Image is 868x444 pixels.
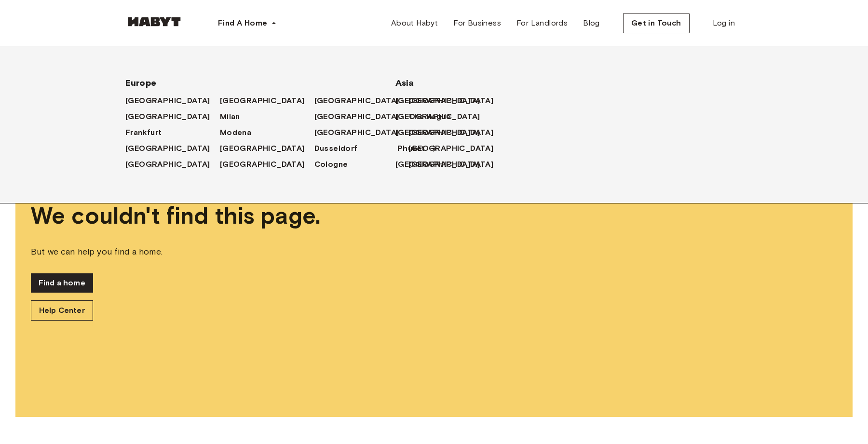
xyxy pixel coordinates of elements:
[31,273,93,293] a: Find a home
[125,143,220,154] a: [GEOGRAPHIC_DATA]
[575,13,608,33] a: Blog
[395,95,490,107] a: [GEOGRAPHIC_DATA]
[516,17,568,29] span: For Landlords
[314,127,409,138] a: [GEOGRAPHIC_DATA]
[705,13,743,33] a: Log in
[314,111,399,122] span: [GEOGRAPHIC_DATA]
[408,127,503,138] a: [GEOGRAPHIC_DATA]
[395,127,480,138] span: [GEOGRAPHIC_DATA]
[125,127,162,138] span: Frankfurt
[125,111,220,122] a: [GEOGRAPHIC_DATA]
[220,159,314,170] a: [GEOGRAPHIC_DATA]
[125,111,210,122] span: [GEOGRAPHIC_DATA]
[314,143,367,154] a: Dusseldorf
[395,127,490,138] a: [GEOGRAPHIC_DATA]
[31,202,837,230] span: We couldn't find this page.
[713,17,735,29] span: Log in
[125,127,172,138] a: Frankfurt
[220,127,261,138] a: Modena
[408,159,503,170] a: [GEOGRAPHIC_DATA]
[220,111,240,122] span: Milan
[314,143,358,154] span: Dusseldorf
[395,95,480,107] span: [GEOGRAPHIC_DATA]
[395,111,480,122] span: [GEOGRAPHIC_DATA]
[314,159,358,170] a: Cologne
[383,13,446,33] a: About Habyt
[395,159,480,170] span: [GEOGRAPHIC_DATA]
[631,17,681,29] span: Get in Touch
[395,111,490,122] a: [GEOGRAPHIC_DATA]
[218,17,267,29] span: Find A Home
[314,127,399,138] span: [GEOGRAPHIC_DATA]
[314,111,409,122] a: [GEOGRAPHIC_DATA]
[125,95,220,107] a: [GEOGRAPHIC_DATA]
[220,111,250,122] a: Milan
[623,13,690,33] button: Get in Touch
[509,13,575,33] a: For Landlords
[31,300,93,321] a: Help Center
[391,17,438,29] span: About Habyt
[125,95,210,107] span: [GEOGRAPHIC_DATA]
[446,13,509,33] a: For Business
[453,17,501,29] span: For Business
[125,159,220,170] a: [GEOGRAPHIC_DATA]
[31,245,837,258] span: But we can help you find a home.
[397,143,434,154] a: Phuket
[395,77,473,89] span: Asia
[125,159,210,170] span: [GEOGRAPHIC_DATA]
[408,143,493,154] span: [GEOGRAPHIC_DATA]
[397,143,425,154] span: Phuket
[395,159,490,170] a: [GEOGRAPHIC_DATA]
[220,143,305,154] span: [GEOGRAPHIC_DATA]
[314,95,409,107] a: [GEOGRAPHIC_DATA]
[583,17,600,29] span: Blog
[220,143,314,154] a: [GEOGRAPHIC_DATA]
[314,159,348,170] span: Cologne
[408,143,503,154] a: [GEOGRAPHIC_DATA]
[125,143,210,154] span: [GEOGRAPHIC_DATA]
[220,127,251,138] span: Modena
[210,13,285,33] button: Find A Home
[314,95,399,107] span: [GEOGRAPHIC_DATA]
[125,77,365,89] span: Europe
[220,95,314,107] a: [GEOGRAPHIC_DATA]
[408,95,503,107] a: [GEOGRAPHIC_DATA]
[220,159,305,170] span: [GEOGRAPHIC_DATA]
[220,95,305,107] span: [GEOGRAPHIC_DATA]
[125,17,183,27] img: Habyt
